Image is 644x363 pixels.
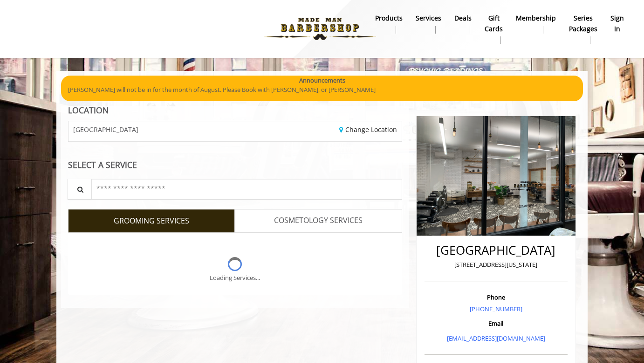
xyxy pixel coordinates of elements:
div: Loading Services... [210,273,260,283]
a: [EMAIL_ADDRESS][DOMAIN_NAME] [447,334,545,342]
b: products [375,13,403,23]
a: Productsproducts [369,12,409,36]
a: ServicesServices [409,12,448,36]
a: Change Location [339,125,397,134]
span: GROOMING SERVICES [114,215,189,227]
b: LOCATION [68,105,109,116]
b: sign in [610,13,624,34]
b: gift cards [485,13,503,34]
span: [GEOGRAPHIC_DATA] [73,126,138,133]
b: Deals [454,13,472,23]
b: Services [416,13,441,23]
b: Announcements [299,76,345,85]
div: SELECT A SERVICE [68,161,402,169]
img: Made Man Barbershop logo [256,3,384,55]
b: Membership [516,13,556,23]
a: Series packagesSeries packages [562,12,604,46]
h2: [GEOGRAPHIC_DATA] [427,244,565,257]
h3: Email [427,320,565,327]
a: Gift cardsgift cards [478,12,509,46]
a: [PHONE_NUMBER] [470,305,522,313]
b: Series packages [569,13,597,34]
h3: Phone [427,294,565,300]
button: Service Search [68,179,92,200]
p: [PERSON_NAME] will not be in for the month of August. Please Book with [PERSON_NAME], or [PERSON_... [68,85,576,95]
a: sign insign in [604,12,630,36]
a: MembershipMembership [509,12,562,36]
p: [STREET_ADDRESS][US_STATE] [427,260,565,270]
span: COSMETOLOGY SERVICES [274,215,363,227]
div: Grooming services [68,232,402,295]
a: DealsDeals [448,12,478,36]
